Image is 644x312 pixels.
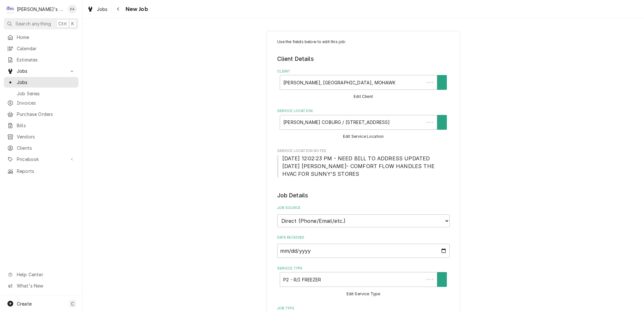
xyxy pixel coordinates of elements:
[437,75,447,90] button: Create New Client
[277,109,450,114] label: Service Location
[15,20,51,27] span: Search anything
[4,131,78,142] a: Vendors
[17,301,32,307] span: Create
[277,191,450,200] legend: Job Details
[17,133,75,140] span: Vendors
[277,205,450,227] div: Job Source
[277,155,450,178] span: Service Location Notes
[17,68,65,74] span: Jobs
[277,69,450,101] div: Client
[4,88,78,99] a: Job Series
[17,122,75,129] span: Bills
[17,156,65,163] span: Pricebook
[4,32,78,43] a: Home
[58,20,67,27] span: Ctrl
[17,271,75,278] span: Help Center
[277,109,450,140] div: Service Location
[17,90,75,97] span: Job Series
[17,99,75,106] span: Invoices
[6,5,15,14] div: Clay's Refrigeration's Avatar
[437,272,447,287] button: Create New Service
[124,5,148,14] span: New Job
[71,20,74,27] span: K
[4,18,78,29] button: Search anythingCtrlK
[17,282,75,289] span: What's New
[282,155,437,177] span: [DATE] 12:02:23 PM - NEED BILL TO ADDRESS UPDATED [DATE] [PERSON_NAME]- COMFORT FLOW HANDLES THE ...
[277,39,450,45] p: Use the fields below to edit this job:
[277,205,450,211] label: Job Source
[437,115,447,130] button: Create New Location
[17,56,75,63] span: Estimates
[277,235,450,240] label: Date Received
[4,66,78,76] a: Go to Jobs
[4,54,78,65] a: Estimates
[277,69,450,74] label: Client
[68,5,77,14] div: KA
[71,300,74,307] span: C
[353,93,374,101] button: Edit Client
[17,34,75,41] span: Home
[6,5,15,14] div: C
[68,5,77,14] div: Korey Austin's Avatar
[4,280,78,291] a: Go to What's New
[4,77,78,88] a: Jobs
[277,148,450,154] span: Service Location Notes
[85,4,110,14] a: Jobs
[17,111,75,118] span: Purchase Orders
[277,244,450,258] input: yyyy-mm-dd
[4,166,78,176] a: Reports
[277,266,450,271] label: Service Type
[277,55,450,63] legend: Client Details
[17,79,75,86] span: Jobs
[4,143,78,153] a: Clients
[17,6,64,13] div: [PERSON_NAME]'s Refrigeration
[4,154,78,165] a: Go to Pricebook
[4,120,78,131] a: Bills
[277,148,450,178] div: Service Location Notes
[277,235,450,258] div: Date Received
[113,4,124,14] button: Navigate back
[4,269,78,280] a: Go to Help Center
[277,306,450,311] label: Job Type
[17,45,75,52] span: Calendar
[4,98,78,108] a: Invoices
[17,145,75,151] span: Clients
[97,6,108,13] span: Jobs
[346,290,381,298] button: Edit Service Type
[277,266,450,298] div: Service Type
[4,43,78,54] a: Calendar
[342,133,385,141] button: Edit Service Location
[17,168,75,175] span: Reports
[4,109,78,119] a: Purchase Orders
